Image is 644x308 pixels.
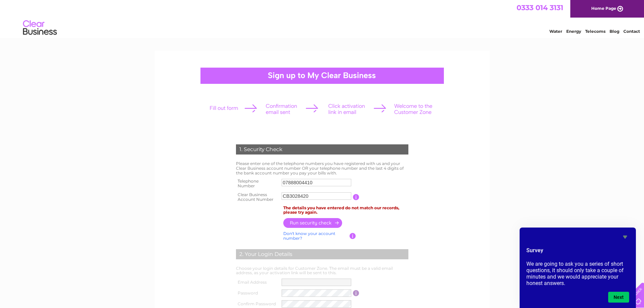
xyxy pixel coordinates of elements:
div: Clear Business is a trading name of Verastar Limited (registered in [GEOGRAPHIC_DATA] No. 3667643... [163,4,482,33]
img: logo.png [23,18,57,38]
a: Energy [566,29,581,34]
h2: Survey [526,246,629,258]
a: Don't know your account number? [283,231,335,241]
div: Survey [526,233,629,303]
a: 0333 014 3131 [517,3,563,12]
input: Information [350,233,356,239]
a: Water [549,29,562,34]
th: Email Address [234,277,280,288]
button: Next question [608,292,629,303]
button: Hide survey [621,233,629,241]
a: Blog [610,29,619,34]
th: Telephone Number [234,177,280,190]
a: Telecoms [585,29,605,34]
input: Information [353,194,359,200]
th: Password [234,288,280,299]
p: We are going to ask you a series of short questions, it should only take a couple of minutes and ... [526,261,629,286]
td: Please enter one of the telephone numbers you have registered with us and your Clear Business acc... [234,160,410,177]
div: 1. Security Check [236,144,408,155]
td: The details you have entered do not match our records, please try again. [282,204,410,217]
a: Contact [623,29,640,34]
div: 2. Your Login Details [236,249,408,259]
th: Clear Business Account Number [234,190,280,204]
td: Choose your login details for Customer Zone. The email must be a valid email address, as your act... [234,264,410,277]
input: Information [353,290,359,296]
